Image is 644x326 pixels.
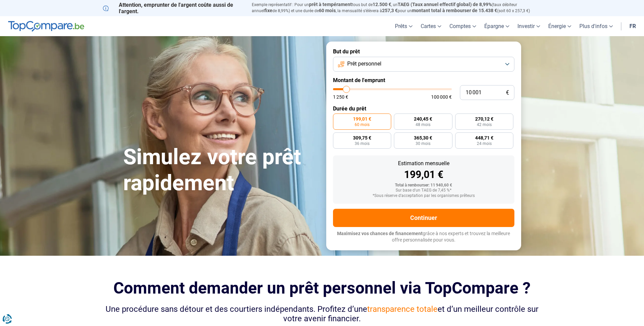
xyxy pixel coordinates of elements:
label: But du prêt [333,48,514,55]
span: Prêt personnel [347,60,381,68]
p: grâce à nos experts et trouvez la meilleure offre personnalisée pour vous. [333,230,514,244]
span: TAEG (Taux annuel effectif global) de 8,99% [398,2,492,7]
div: *Sous réserve d'acceptation par les organismes prêteurs [338,194,509,198]
span: € [506,90,509,96]
div: Une procédure sans détour et des courtiers indépendants. Profitez d’une et d’un meilleur contrôle... [103,304,541,324]
a: Prêts [391,16,417,36]
h1: Simulez votre prêt rapidement [123,144,318,196]
img: TopCompare [8,21,84,32]
a: Plus d'infos [575,16,617,36]
span: 1 250 € [333,95,348,99]
a: Cartes [417,16,445,36]
span: 270,12 € [475,117,493,121]
a: fr [625,16,640,36]
a: Comptes [445,16,480,36]
span: 60 mois [319,8,336,13]
a: Énergie [544,16,575,36]
span: 48 mois [416,123,430,127]
span: 100 000 € [431,95,452,99]
span: 365,30 € [414,135,432,140]
label: Durée du prêt [333,105,514,112]
div: 199,01 € [338,170,509,180]
span: Maximisez vos chances de financement [337,231,423,236]
button: Continuer [333,209,514,227]
span: 30 mois [416,142,430,146]
span: 309,75 € [353,135,371,140]
p: Attention, emprunter de l'argent coûte aussi de l'argent. [103,2,244,15]
span: 257,3 € [382,8,398,13]
span: 42 mois [477,123,492,127]
a: Épargne [480,16,513,36]
span: prêt à tempérament [309,2,352,7]
div: Sur base d'un TAEG de 7,45 %* [338,188,509,193]
span: 240,45 € [414,117,432,121]
div: Estimation mensuelle [338,161,509,166]
span: 199,01 € [353,117,371,121]
label: Montant de l'emprunt [333,77,514,83]
span: 60 mois [355,123,370,127]
p: Exemple représentatif : Pour un tous but de , un (taux débiteur annuel de 8,99%) et une durée de ... [252,2,541,14]
button: Prêt personnel [333,57,514,72]
span: 24 mois [477,142,492,146]
h2: Comment demander un prêt personnel via TopCompare ? [103,279,541,297]
span: montant total à rembourser de 15.438 € [412,8,497,13]
span: 12.500 € [373,2,391,7]
span: 36 mois [355,142,370,146]
span: fixe [264,8,272,13]
span: 448,71 € [475,135,493,140]
div: Total à rembourser: 11 940,60 € [338,183,509,188]
span: transparence totale [367,304,438,314]
a: Investir [513,16,544,36]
